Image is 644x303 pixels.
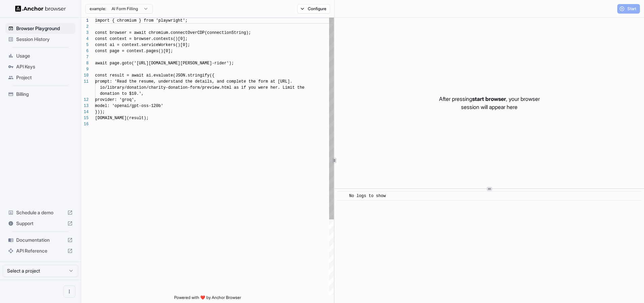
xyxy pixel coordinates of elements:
[5,61,75,72] div: API Keys
[81,121,89,127] div: 16
[16,237,65,243] span: Documentation
[5,72,75,83] div: Project
[81,115,89,121] div: 15
[5,23,75,34] div: Browser Playground
[212,79,293,84] span: , and complete the form at [URL].
[95,49,173,53] span: const page = context.pages()[0];
[81,109,89,115] div: 14
[297,4,330,14] button: Configure
[81,103,89,109] div: 13
[81,36,89,42] div: 4
[16,63,73,70] span: API Keys
[349,194,386,198] span: No logs to show
[212,61,234,66] span: -rider');
[16,209,65,216] span: Schedule a demo
[100,91,144,96] span: donation to $10.',
[81,30,89,36] div: 3
[95,61,212,66] span: await page.goto('[URL][DOMAIN_NAME][PERSON_NAME]
[174,295,241,303] span: Powered with ❤️ by Anchor Browser
[95,18,188,23] span: import { chromium } from 'playwright';
[16,247,65,254] span: API Reference
[95,73,214,78] span: const result = await ai.evaluate(JSON.stringify({
[439,95,540,111] p: After pressing , your browser session will appear here
[95,110,105,114] span: }));
[81,66,89,72] div: 9
[5,245,75,256] div: API Reference
[90,6,106,12] span: example:
[95,98,136,102] span: provider: 'groq',
[5,218,75,229] div: Support
[5,89,75,100] div: Billing
[16,52,73,59] span: Usage
[5,50,75,61] div: Usage
[341,193,344,199] span: ​
[16,36,73,43] span: Session History
[16,74,73,81] span: Project
[95,104,163,108] span: model: 'openai/gpt-oss-120b'
[81,54,89,60] div: 7
[63,285,75,298] button: Open menu
[95,116,148,121] span: [DOMAIN_NAME](result);
[81,97,89,103] div: 12
[16,220,65,227] span: Support
[81,79,89,85] div: 11
[472,95,506,102] span: start browser
[16,25,73,32] span: Browser Playground
[15,5,66,12] img: Anchor Logo
[95,37,188,41] span: const context = browser.contexts()[0];
[81,60,89,66] div: 8
[81,72,89,79] div: 10
[81,48,89,54] div: 6
[81,18,89,24] div: 1
[100,85,222,90] span: io/library/donation/charity-donation-form/preview.
[95,79,212,84] span: prompt: 'Read the resume, understand the details
[95,43,190,47] span: const ai = context.serviceWorkers()[0];
[5,207,75,218] div: Schedule a demo
[5,235,75,245] div: Documentation
[222,85,304,90] span: html as if you were her. Limit the
[95,30,217,35] span: const browser = await chromium.connectOverCDP(conn
[5,34,75,45] div: Session History
[81,42,89,48] div: 5
[81,24,89,30] div: 2
[217,30,251,35] span: ectionString);
[16,91,73,98] span: Billing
